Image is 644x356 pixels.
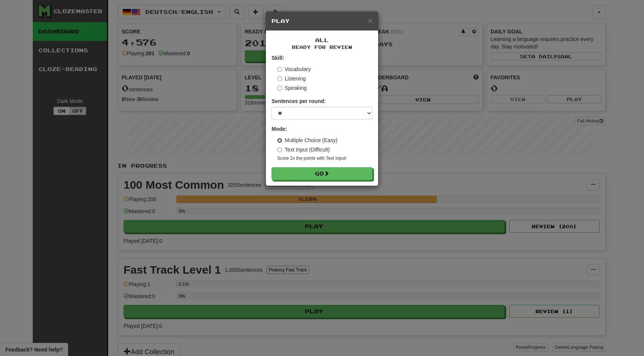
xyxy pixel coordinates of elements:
span: All [315,37,329,43]
small: Score 2x the points with Text Input ! [277,155,372,162]
label: Multiple Choice (Easy) [277,136,337,144]
input: Vocabulary [277,67,282,72]
input: Text Input (Difficult) [277,147,282,152]
label: Sentences per round: [272,97,326,105]
label: Text Input (Difficult) [277,146,330,153]
button: Close [368,17,372,24]
label: Vocabulary [277,65,311,73]
input: Listening [277,76,282,81]
label: Speaking [277,84,307,92]
input: Speaking [277,86,282,91]
button: Go [272,167,372,180]
h5: Play [272,17,372,25]
span: × [368,16,372,25]
strong: Mode: [272,126,287,132]
small: Ready for Review [272,44,372,50]
input: Multiple Choice (Easy) [277,138,282,143]
label: Listening [277,75,306,82]
strong: Skill: [272,55,284,61]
